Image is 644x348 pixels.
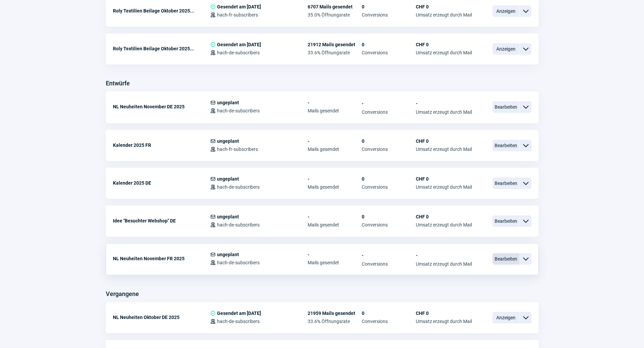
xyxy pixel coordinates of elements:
[362,100,416,107] span: -
[493,312,520,323] span: Anzeigen
[362,109,416,115] span: Conversions
[362,184,416,190] span: Conversions
[362,4,416,9] span: 0
[308,4,362,9] span: 6707 Mails gesendet
[416,176,472,182] span: CHF 0
[217,252,239,257] span: ungeplant
[308,319,362,324] span: 33.6% Öffnungsrate
[308,252,362,257] span: -
[416,214,472,219] span: CHF 0
[113,214,210,227] div: Idee "Besuchter Webshop" DE
[416,252,472,259] span: -
[416,100,472,107] span: -
[106,289,139,299] h3: Vergangene
[113,311,210,324] div: NL Neuheiten Oktober DE 2025
[362,214,416,219] span: 0
[217,214,239,219] span: ungeplant
[113,176,210,190] div: Kalender 2025 DE
[308,260,362,265] span: Mails gesendet
[113,138,210,152] div: Kalender 2025 FR
[217,311,261,316] span: Gesendet am [DATE]
[217,184,260,190] span: hach-de-subscribers
[493,140,520,151] span: Bearbeiten
[493,101,520,113] span: Bearbeiten
[416,12,472,18] span: Umsatz erzeugt durch Mail
[217,12,258,18] span: hach-fr-subscribers
[308,146,362,152] span: Mails gesendet
[362,261,416,267] span: Conversions
[416,138,472,144] span: CHF 0
[416,184,472,190] span: Umsatz erzeugt durch Mail
[217,4,261,9] span: Gesendet am [DATE]
[362,222,416,227] span: Conversions
[308,138,362,144] span: -
[217,50,260,55] span: hach-de-subscribers
[362,176,416,182] span: 0
[217,260,260,265] span: hach-de-subscribers
[416,109,472,115] span: Umsatz erzeugt durch Mail
[362,146,416,152] span: Conversions
[308,42,362,47] span: 21912 Mails gesendet
[217,176,239,182] span: ungeplant
[217,146,258,152] span: hach-fr-subscribers
[493,215,520,227] span: Bearbeiten
[308,222,362,227] span: Mails gesendet
[416,222,472,227] span: Umsatz erzeugt durch Mail
[113,100,210,113] div: NL Neuheiten November DE 2025
[217,319,260,324] span: hach-de-subscribers
[362,138,416,144] span: 0
[416,261,472,267] span: Umsatz erzeugt durch Mail
[217,42,261,47] span: Gesendet am [DATE]
[308,184,362,190] span: Mails gesendet
[217,138,239,144] span: ungeplant
[493,253,520,265] span: Bearbeiten
[416,50,472,55] span: Umsatz erzeugt durch Mail
[416,311,472,316] span: CHF 0
[416,42,472,47] span: CHF 0
[308,214,362,219] span: -
[362,311,416,316] span: 0
[113,4,210,18] div: Roly Textilien Beilage Oktober 2025...
[308,108,362,113] span: Mails gesendet
[106,78,130,89] h3: Entwürfe
[308,100,362,105] span: -
[308,12,362,18] span: 35.0% Öffnungsrate
[217,100,239,105] span: ungeplant
[416,146,472,152] span: Umsatz erzeugt durch Mail
[493,43,520,55] span: Anzeigen
[113,252,210,265] div: NL Neuheiten November FR 2025
[362,12,416,18] span: Conversions
[362,252,416,259] span: -
[308,176,362,182] span: -
[308,50,362,55] span: 33.6% Öffnungsrate
[416,4,472,9] span: CHF 0
[113,42,210,55] div: Roly Textilien Beilage Oktober 2025...
[217,222,260,227] span: hach-de-subscribers
[217,108,260,113] span: hach-de-subscribers
[308,311,362,316] span: 21959 Mails gesendet
[362,42,416,47] span: 0
[362,319,416,324] span: Conversions
[362,50,416,55] span: Conversions
[493,5,520,17] span: Anzeigen
[493,178,520,189] span: Bearbeiten
[416,319,472,324] span: Umsatz erzeugt durch Mail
